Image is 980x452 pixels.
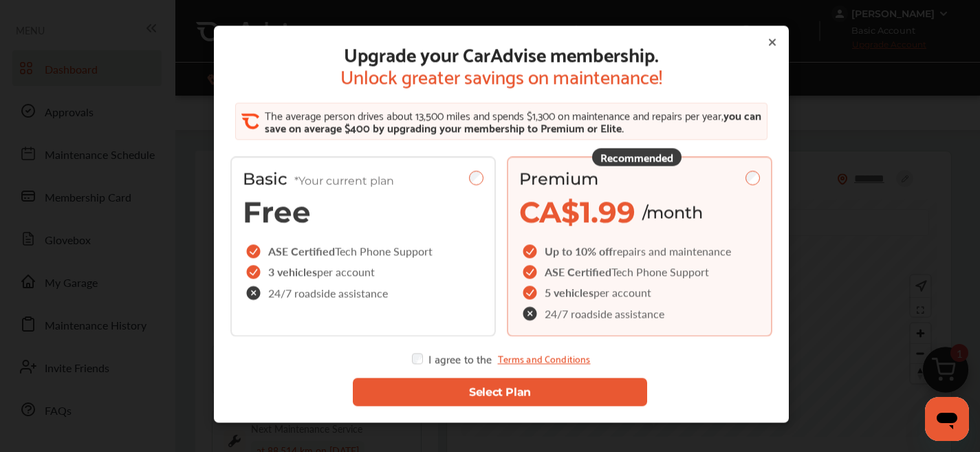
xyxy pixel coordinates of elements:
[594,284,651,300] span: per account
[268,263,317,279] span: 3 vehicles
[243,194,311,230] span: Free
[241,112,259,130] img: CA_CheckIcon.cf4f08d4.svg
[268,243,335,259] span: ASE Certified
[340,42,662,64] span: Upgrade your CarAdvise membership.
[335,243,433,259] span: Tech Phone Support
[353,378,647,406] button: Select Plan
[268,288,388,299] span: 24/7 roadside assistance
[545,284,594,300] span: 5 vehicles
[519,194,635,230] span: CA$1.99
[246,244,263,258] img: checkIcon.6d469ec1.svg
[642,202,703,222] span: /month
[246,265,263,279] img: checkIcon.6d469ec1.svg
[925,397,969,441] iframe: Button to launch messaging window
[545,308,664,319] span: 24/7 roadside assistance
[340,64,662,86] span: Unlock greater savings on maintenance!
[519,169,598,189] span: Premium
[264,105,723,124] span: The average person drives about 13,500 miles and spends $1,300 on maintenance and repairs per year,
[592,148,682,166] div: Recommended
[523,244,539,258] img: checkIcon.6d469ec1.svg
[523,286,539,299] img: checkIcon.6d469ec1.svg
[613,243,731,259] span: repairs and maintenance
[317,263,375,279] span: per account
[523,306,539,321] img: check-cross-icon.c68f34ea.svg
[611,263,709,279] span: Tech Phone Support
[545,263,611,279] span: ASE Certified
[545,243,613,259] span: Up to 10% off
[243,169,394,189] span: Basic
[246,286,263,300] img: check-cross-icon.c68f34ea.svg
[412,353,590,364] div: I agree to the
[264,105,761,136] span: you can save on average $400 by upgrading your membership to Premium or Elite.
[523,265,539,279] img: checkIcon.6d469ec1.svg
[497,353,590,364] a: Terms and Conditions
[294,174,394,187] span: *Your current plan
